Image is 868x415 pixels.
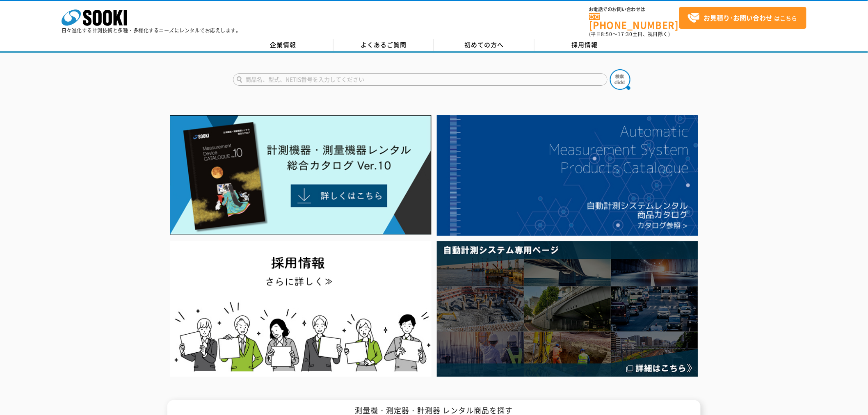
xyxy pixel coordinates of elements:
span: はこちら [688,12,797,24]
span: お電話でのお問い合わせは [589,7,679,12]
a: 初めての方へ [434,39,535,51]
a: [PHONE_NUMBER] [589,13,679,30]
img: 自動計測システム専用ページ [437,241,698,377]
span: 初めての方へ [465,40,504,49]
input: 商品名、型式、NETIS番号を入力してください [233,73,608,86]
img: Catalog Ver10 [170,115,432,235]
a: よくあるご質問 [333,39,434,51]
p: 日々進化する計測技術と多種・多様化するニーズにレンタルでお応えします。 [62,28,241,33]
span: 17:30 [618,30,633,38]
span: 8:50 [601,30,613,38]
img: btn_search.png [610,69,630,90]
img: 自動計測システムカタログ [437,115,698,236]
a: 企業情報 [233,39,333,51]
a: お見積り･お問い合わせはこちら [679,7,806,29]
strong: お見積り･お問い合わせ [704,13,773,23]
a: 採用情報 [535,39,635,51]
span: (平日 ～ 土日、祝日除く) [589,30,670,38]
img: SOOKI recruit [170,241,432,377]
